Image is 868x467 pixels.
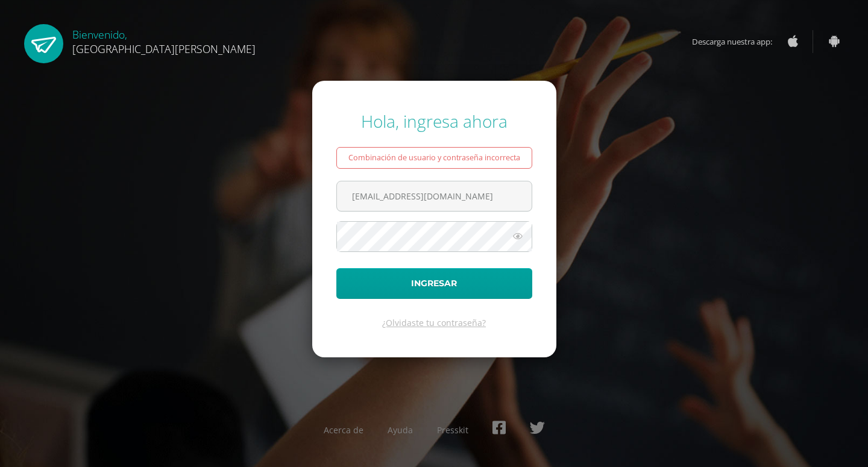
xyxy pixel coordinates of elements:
input: Correo electrónico o usuario [337,181,532,211]
button: Ingresar [336,268,532,299]
a: Presskit [437,424,468,436]
span: Descarga nuestra app: [692,30,784,53]
a: Ayuda [388,424,413,436]
a: Acerca de [324,424,363,436]
div: Combinación de usuario y contraseña incorrecta [336,147,532,169]
div: Bienvenido, [72,24,256,56]
div: Hola, ingresa ahora [336,110,532,133]
span: [GEOGRAPHIC_DATA][PERSON_NAME] [72,42,256,56]
a: ¿Olvidaste tu contraseña? [382,317,486,328]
